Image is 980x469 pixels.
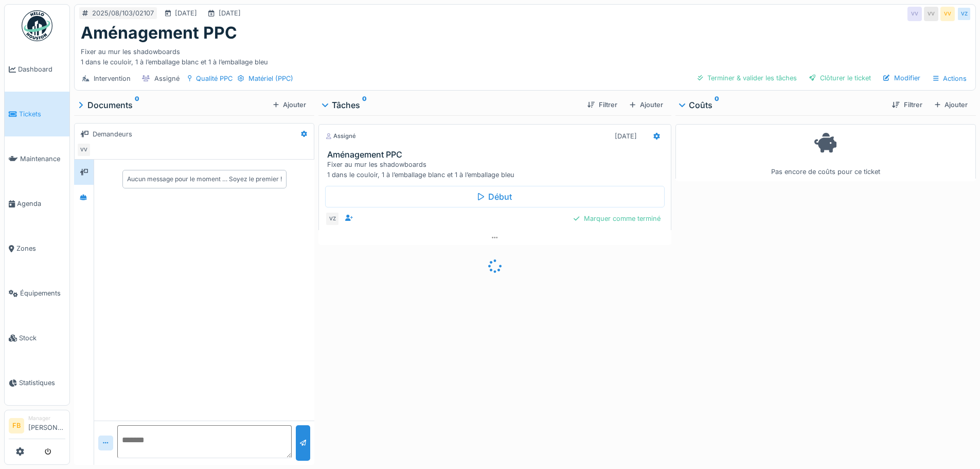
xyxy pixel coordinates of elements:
[19,378,65,388] span: Statistiques
[693,71,801,85] div: Terminer & valider les tâches
[248,74,293,83] div: Matériel (PPC)
[127,175,282,184] div: Aucun message pour le moment … Soyez le premier !
[92,8,154,18] div: 2025/08/103/02107
[907,7,922,21] div: VV
[680,99,884,111] div: Coûts
[78,99,269,111] div: Documents
[5,181,69,226] a: Agenda
[569,212,664,225] div: Marquer comme terminé
[323,99,579,111] div: Tâches
[325,132,356,141] div: Assigné
[196,74,233,83] div: Qualité PPC
[957,7,971,21] div: VZ
[5,226,69,271] a: Zones
[28,414,65,422] div: Manager
[5,47,69,92] a: Dashboard
[931,98,972,112] div: Ajouter
[28,414,65,437] li: [PERSON_NAME]
[22,10,52,41] img: Badge_color-CXgf-gQk.svg
[325,186,664,207] div: Début
[5,136,69,181] a: Maintenance
[219,8,241,18] div: [DATE]
[940,7,955,21] div: VV
[626,98,667,112] div: Ajouter
[20,288,65,298] span: Équipements
[5,92,69,136] a: Tickets
[81,23,237,43] h1: Aménagement PPC
[879,71,924,85] div: Modifier
[327,160,666,179] div: Fixer au mur les shadowboards 1 dans le couloir, 1 à l’emballage blanc et 1 à l’emballage bleu
[924,7,938,21] div: VV
[94,74,131,83] div: Intervention
[5,316,69,360] a: Stock
[5,360,69,405] a: Statistiques
[19,109,65,119] span: Tickets
[269,98,310,112] div: Ajouter
[135,99,139,111] sup: 0
[18,64,65,74] span: Dashboard
[715,99,719,111] sup: 0
[17,199,65,209] span: Agenda
[19,333,65,343] span: Stock
[9,418,24,433] li: FB
[93,129,132,139] div: Demandeurs
[9,414,65,439] a: FB Manager[PERSON_NAME]
[805,71,875,85] div: Clôturer le ticket
[20,154,65,164] span: Maintenance
[327,150,666,160] h3: Aménagement PPC
[362,99,367,111] sup: 0
[175,8,197,18] div: [DATE]
[615,131,637,141] div: [DATE]
[682,129,969,177] div: Pas encore de coûts pour ce ticket
[325,212,340,226] div: VZ
[154,74,180,83] div: Assigné
[16,244,65,253] span: Zones
[5,271,69,316] a: Équipements
[583,98,621,112] div: Filtrer
[888,98,926,112] div: Filtrer
[77,143,91,157] div: VV
[81,43,969,66] div: Fixer au mur les shadowboards 1 dans le couloir, 1 à l’emballage blanc et 1 à l’emballage bleu
[929,71,971,86] div: Actions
